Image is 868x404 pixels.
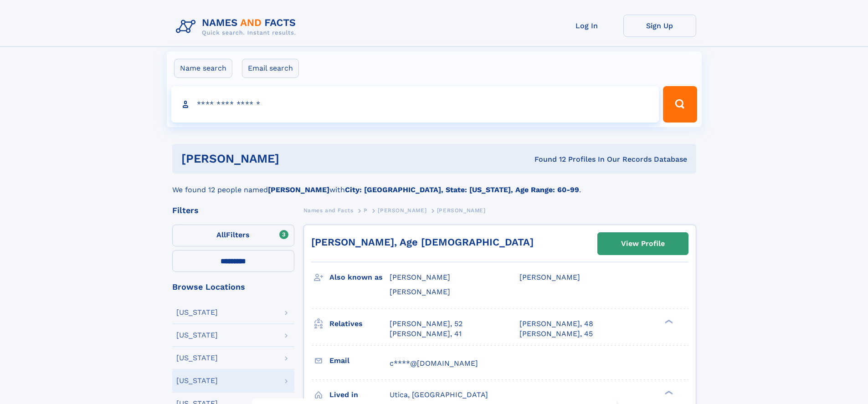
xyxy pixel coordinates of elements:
a: [PERSON_NAME], 52 [390,319,462,329]
h3: Also known as [329,270,390,285]
a: [PERSON_NAME], 41 [390,329,462,339]
label: Email search [242,59,299,78]
span: [PERSON_NAME] [390,287,450,296]
a: Names and Facts [303,205,354,216]
a: [PERSON_NAME] [378,205,426,216]
div: [US_STATE] [176,354,218,362]
h3: Relatives [329,316,390,332]
b: [PERSON_NAME] [268,185,329,194]
div: [US_STATE] [176,377,218,384]
div: Found 12 Profiles In Our Records Database [407,154,687,164]
a: [PERSON_NAME], Age [DEMOGRAPHIC_DATA] [311,236,534,248]
span: [PERSON_NAME] [390,273,450,281]
a: View Profile [598,233,688,255]
div: [US_STATE] [176,309,218,316]
span: P [364,207,368,214]
a: Sign Up [623,15,696,37]
span: [PERSON_NAME] [519,273,580,281]
div: Browse Locations [172,283,294,291]
div: [US_STATE] [176,332,218,339]
div: View Profile [621,233,665,254]
div: ❯ [663,318,673,324]
h3: Email [329,353,390,368]
div: Filters [172,206,294,215]
label: Filters [172,225,294,246]
h1: [PERSON_NAME] [181,153,407,164]
div: We found 12 people named with . [172,174,696,195]
a: P [364,205,368,216]
b: City: [GEOGRAPHIC_DATA], State: [US_STATE], Age Range: 60-99 [345,185,579,194]
a: [PERSON_NAME], 48 [519,319,593,329]
a: [PERSON_NAME], 45 [519,329,593,339]
button: Search Button [663,86,697,123]
div: ❯ [663,389,673,395]
label: Name search [174,59,232,78]
h3: Lived in [329,387,390,403]
span: Utica, [GEOGRAPHIC_DATA] [390,390,488,399]
img: Logo Names and Facts [172,15,303,39]
span: All [216,230,226,239]
a: Log In [550,15,623,37]
span: [PERSON_NAME] [378,207,426,214]
input: search input [171,86,659,123]
span: [PERSON_NAME] [437,207,486,214]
